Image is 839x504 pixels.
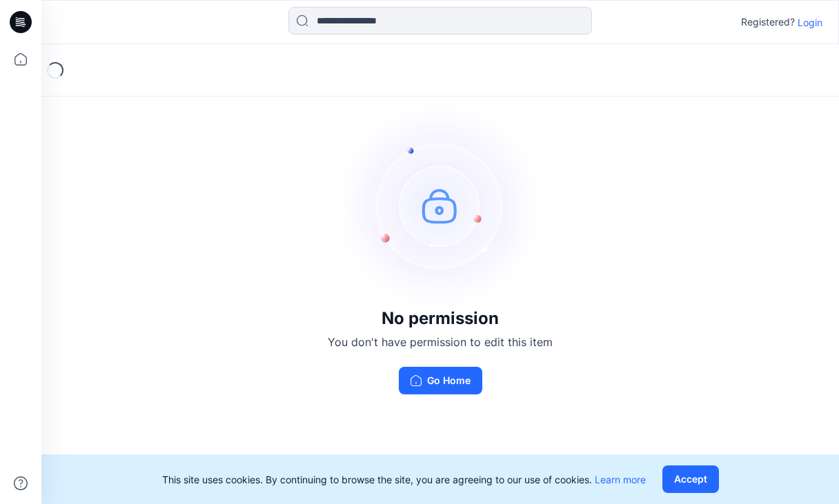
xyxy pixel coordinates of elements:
img: no-perm.svg [337,102,544,309]
p: You don't have permission to edit this item [328,334,553,350]
button: Accept [662,465,719,493]
h3: No permission [328,309,553,328]
a: Learn more [595,474,646,485]
button: Go Home [399,367,482,394]
p: Login [798,15,822,30]
p: Registered? [741,14,795,30]
p: This site uses cookies. By continuing to browse the site, you are agreeing to our use of cookies. [162,472,646,487]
